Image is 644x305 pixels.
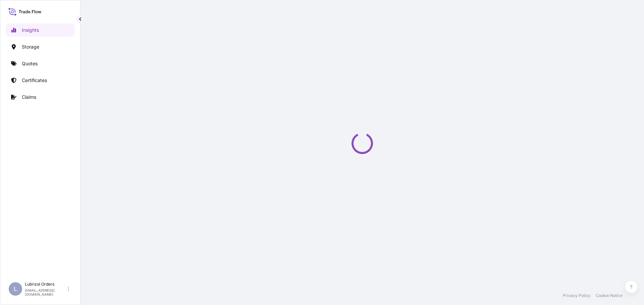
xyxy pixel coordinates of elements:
a: Claims [6,90,75,104]
p: Quotes [22,60,38,67]
a: Cookie Notice [596,293,623,298]
p: Certificates [22,77,47,84]
a: Quotes [6,57,75,70]
p: Storage [22,44,39,50]
span: L [14,286,17,292]
p: [EMAIL_ADDRESS][DOMAIN_NAME] [25,288,66,296]
p: Lubrizol Orders [25,282,66,287]
a: Insights [6,23,75,37]
a: Certificates [6,74,75,87]
p: Insights [22,27,39,33]
p: Claims [22,94,36,100]
a: Privacy Policy [563,293,590,298]
a: Storage [6,40,75,54]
